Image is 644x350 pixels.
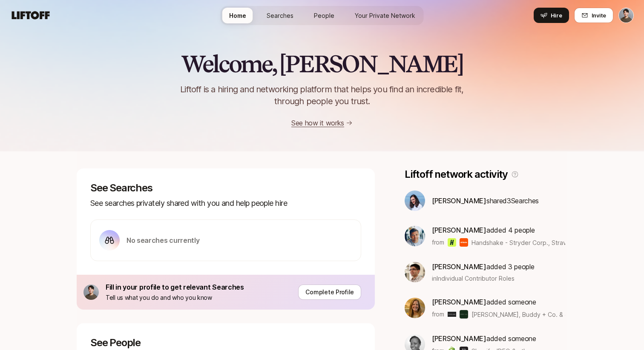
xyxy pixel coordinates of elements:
span: Your Private Network [355,11,415,20]
span: Hire [551,11,562,20]
p: See Searches [90,182,361,194]
img: Strava [460,238,468,247]
p: added someone [432,333,536,344]
p: Liftoff network activity [405,168,508,180]
p: Tell us what you do and who you know [106,293,244,303]
span: [PERSON_NAME] [432,262,486,271]
button: Invite [574,8,613,23]
img: ACg8ocLBQzhvHPWkBiAPnRlRV1m5rfT8VCpvLNjRCKnQzlOx1sWIVRQ=s160-c [83,285,99,300]
span: Handshake - Stryder Corp., Strava & others [471,239,595,246]
img: David Deng [619,8,633,23]
h2: Welcome, [PERSON_NAME] [181,51,463,77]
button: Hire [534,8,569,23]
img: Buddy + Co. [460,310,468,319]
span: Invite [592,11,606,20]
p: from [432,237,444,248]
p: added 4 people [432,225,565,236]
span: Home [229,11,246,20]
img: Handshake - Stryder Corp. [448,238,456,247]
img: 3b21b1e9_db0a_4655_a67f_ab9b1489a185.jpg [405,191,425,211]
img: ACg8ocKEKRaDdLI4UrBIVgU4GlSDRsaw4FFi6nyNfamyhzdGAwDX=s160-c [405,226,425,246]
button: Complete Profile [298,285,361,300]
span: [PERSON_NAME] [432,298,486,306]
span: People [314,11,334,20]
img: 51df712d_3d1e_4cd3_81be_ad2d4a32c205.jpg [405,298,425,318]
img: 222e4539_faf0_4343_8ec7_5e9c1361c835.jpg [405,262,425,282]
p: Liftoff is a hiring and networking platform that helps you find an incredible fit, through people... [170,83,474,107]
p: added 3 people [432,261,534,272]
p: See searches privately shared with you and help people hire [90,197,361,209]
p: Fill in your profile to get relevant Searches [106,282,244,293]
button: David Deng [618,8,634,23]
p: from [432,309,444,319]
a: People [307,8,341,23]
p: Complete Profile [305,287,354,297]
span: [PERSON_NAME] [432,334,486,343]
p: See People [90,337,361,349]
span: in Individual Contributor Roles [432,274,515,283]
p: added someone [432,296,565,307]
p: shared 3 Search es [432,195,539,206]
a: See how it works [291,119,344,127]
span: [PERSON_NAME] [432,226,486,234]
p: No searches currently [126,235,199,246]
span: [PERSON_NAME], Buddy + Co. & others [471,310,565,319]
span: [PERSON_NAME] [432,196,486,205]
span: Searches [267,11,293,20]
a: Home [222,8,253,23]
a: Searches [260,8,300,23]
img: Everlane [448,310,456,319]
a: Your Private Network [348,8,422,23]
